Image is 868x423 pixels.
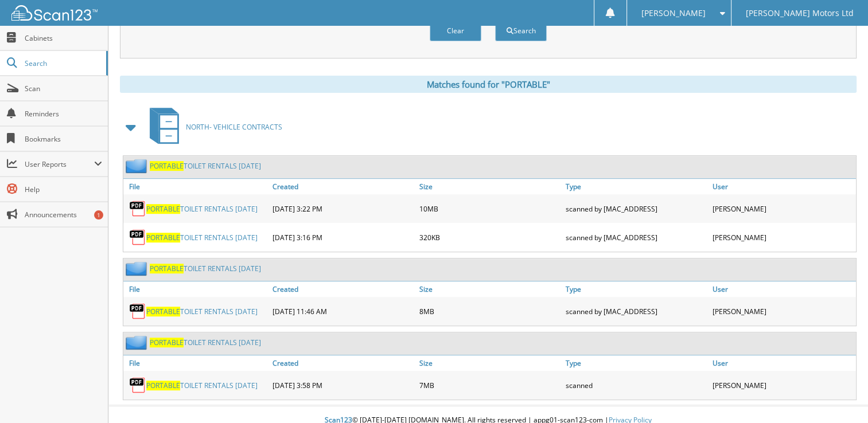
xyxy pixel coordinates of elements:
a: File [123,179,270,194]
div: [DATE] 11:46 AM [270,300,416,323]
span: Reminders [25,109,102,119]
div: 1 [94,210,103,220]
a: PORTABLETOILET RENTALS [DATE] [146,204,258,214]
img: scan123-logo-white.svg [11,5,98,21]
a: Size [417,355,563,371]
a: PORTABLETOILET RENTALS [DATE] [146,307,258,316]
a: Size [417,179,563,194]
span: Announcements [25,210,102,220]
div: 10MB [417,197,563,220]
div: [PERSON_NAME] [710,226,856,249]
a: Created [270,179,416,194]
span: PORTABLE [146,307,180,316]
img: PDF.png [129,229,146,246]
img: PDF.png [129,377,146,394]
span: PORTABLE [146,381,180,390]
span: Cabinets [25,33,102,43]
span: PORTABLE [146,233,180,242]
span: User Reports [25,159,94,169]
button: Search [495,20,547,41]
a: User [710,355,856,371]
div: [PERSON_NAME] [710,374,856,397]
div: 320KB [417,226,563,249]
span: NORTH- VEHICLE CONTRACTS [186,122,282,132]
span: PORTABLE [150,264,184,273]
img: folder2.png [126,335,150,350]
iframe: Chat Widget [811,368,868,423]
span: Help [25,185,102,194]
img: PDF.png [129,200,146,217]
a: Created [270,355,416,371]
div: scanned [563,374,709,397]
span: [PERSON_NAME] Motors Ltd [746,10,854,17]
a: Size [417,281,563,297]
div: scanned by [MAC_ADDRESS] [563,300,709,323]
img: PDF.png [129,303,146,320]
a: NORTH- VEHICLE CONTRACTS [143,104,282,150]
span: PORTABLE [146,204,180,214]
img: folder2.png [126,159,150,173]
div: [DATE] 3:16 PM [270,226,416,249]
span: PORTABLE [150,338,184,347]
a: PORTABLETOILET RENTALS [DATE] [146,233,258,242]
div: Matches found for "PORTABLE" [120,76,857,93]
div: 8MB [417,300,563,323]
a: File [123,355,270,371]
img: folder2.png [126,261,150,276]
a: File [123,281,270,297]
a: PORTABLETOILET RENTALS [DATE] [150,338,261,347]
div: scanned by [MAC_ADDRESS] [563,226,709,249]
a: User [710,179,856,194]
div: [PERSON_NAME] [710,300,856,323]
div: [DATE] 3:22 PM [270,197,416,220]
a: Type [563,179,709,194]
div: [DATE] 3:58 PM [270,374,416,397]
div: 7MB [417,374,563,397]
a: Type [563,355,709,371]
a: Created [270,281,416,297]
a: User [710,281,856,297]
a: PORTABLETOILET RENTALS [DATE] [146,381,258,390]
span: PORTABLE [150,161,184,171]
a: PORTABLETOILET RENTALS [DATE] [150,264,261,273]
button: Clear [430,20,481,41]
span: Search [25,58,100,68]
div: [PERSON_NAME] [710,197,856,220]
span: Scan [25,84,102,93]
a: Type [563,281,709,297]
a: PORTABLETOILET RENTALS [DATE] [150,161,261,171]
span: [PERSON_NAME] [641,10,706,17]
div: scanned by [MAC_ADDRESS] [563,197,709,220]
span: Bookmarks [25,134,102,144]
